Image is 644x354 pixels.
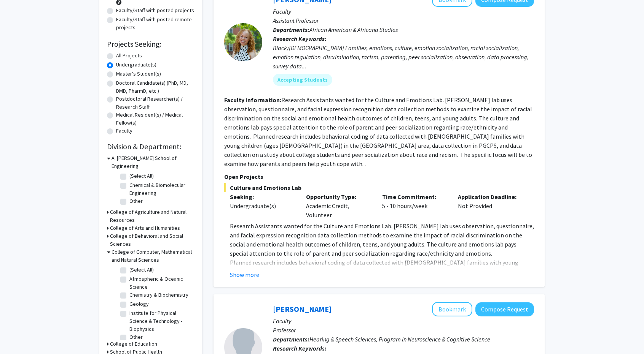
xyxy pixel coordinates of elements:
[116,52,142,60] label: All Projects
[112,248,194,264] h3: College of Computer, Mathematical and Natural Sciences
[273,326,534,335] p: Professor
[107,40,194,49] h2: Projects Seeking:
[230,201,295,210] div: Undergraduate(s)
[116,111,194,127] label: Medical Resident(s) / Medical Fellow(s)
[273,43,534,71] div: Black/[DEMOGRAPHIC_DATA] Families, emotions, culture, emotion socialization, racial socialization...
[273,335,309,343] b: Departments:
[129,197,143,205] label: Other
[112,154,194,170] h3: A. [PERSON_NAME] School of Engineering
[116,79,194,95] label: Doctoral Candidate(s) (PhD, MD, DMD, PharmD, etc.)
[432,302,472,316] button: Add Yasmeen Faroqi-Shah to Bookmarks
[382,192,447,201] p: Time Commitment:
[273,16,534,25] p: Assistant Professor
[129,291,188,299] label: Chemistry & Biochemistry
[376,192,453,220] div: 5 - 10 hours/week
[273,35,327,43] b: Research Keywords:
[309,335,490,343] span: Hearing & Speech Sciences, Program in Neuroscience & Cognitive Science
[129,333,143,341] label: Other
[452,192,528,220] div: Not Provided
[129,275,193,291] label: Atmospheric & Oceanic Science
[129,181,193,197] label: Chemical & Biomolecular Engineering
[230,221,534,258] p: Research Assistants wanted for the Culture and Emotions Lab. [PERSON_NAME] lab uses observation, ...
[224,96,281,104] b: Faculty Information:
[273,26,309,33] b: Departments:
[273,304,332,314] a: [PERSON_NAME]
[224,183,534,192] span: Culture and Emotions Lab
[230,270,259,279] button: Show more
[475,302,534,316] button: Compose Request to Yasmeen Faroqi-Shah
[116,61,156,69] label: Undergraduate(s)
[230,192,295,201] p: Seeking:
[309,26,398,33] span: African American & Africana Studies
[224,172,534,181] p: Open Projects
[230,258,534,303] p: Planned research includes behavioral coding of data collected with [DEMOGRAPHIC_DATA] families wi...
[458,192,523,201] p: Application Deadline:
[273,345,327,352] b: Research Keywords:
[129,309,193,333] label: Institute for Physical Science & Technology - Biophysics
[110,232,194,248] h3: College of Behavioral and Social Sciences
[6,320,32,348] iframe: Chat
[300,192,376,220] div: Academic Credit, Volunteer
[110,224,180,232] h3: College of Arts and Humanities
[116,16,194,32] label: Faculty/Staff with posted remote projects
[306,192,371,201] p: Opportunity Type:
[110,340,157,348] h3: College of Education
[116,127,132,135] label: Faculty
[273,7,534,16] p: Faculty
[129,172,154,180] label: (Select All)
[116,6,194,14] label: Faculty/Staff with posted projects
[273,74,332,86] mat-chip: Accepting Students
[129,266,154,274] label: (Select All)
[110,208,194,224] h3: College of Agriculture and Natural Resources
[273,316,534,326] p: Faculty
[116,70,161,78] label: Master's Student(s)
[224,96,532,168] fg-read-more: Research Assistants wanted for the Culture and Emotions Lab. [PERSON_NAME] lab uses observation, ...
[107,142,194,151] h2: Division & Department:
[116,95,194,111] label: Postdoctoral Researcher(s) / Research Staff
[129,300,149,308] label: Geology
